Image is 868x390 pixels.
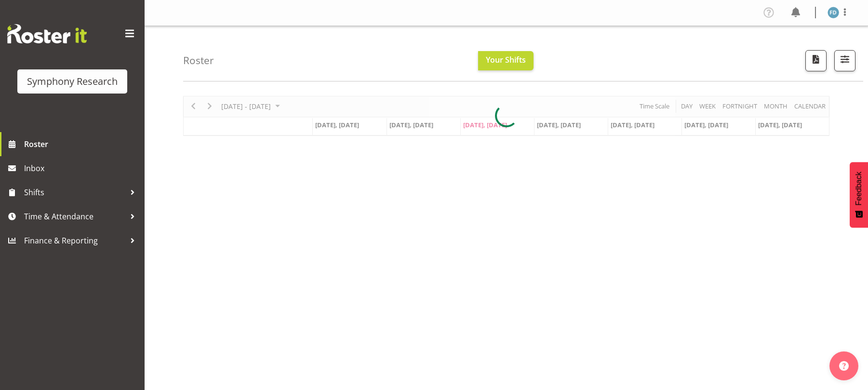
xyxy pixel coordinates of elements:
[7,24,87,43] img: Rosterit website logo
[24,185,125,200] span: Shifts
[24,233,125,248] span: Finance & Reporting
[486,54,526,65] span: Your Shifts
[805,50,827,71] button: Download a PDF of the roster according to the set date range.
[183,55,214,66] h4: Roster
[24,137,140,151] span: Roster
[850,162,868,228] button: Feedback - Show survey
[24,161,140,175] span: Inbox
[855,172,863,205] span: Feedback
[828,7,839,18] img: foziah-dean1868.jpg
[834,50,855,71] button: Filter Shifts
[478,51,534,70] button: Your Shifts
[24,209,125,224] span: Time & Attendance
[27,74,118,89] div: Symphony Research
[839,361,849,371] img: help-xxl-2.png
